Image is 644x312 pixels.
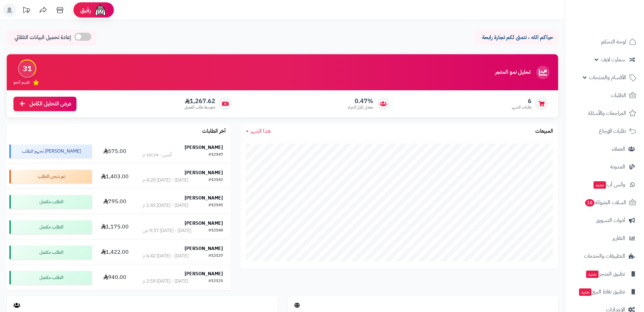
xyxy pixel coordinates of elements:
div: تم شحن الطلب [9,170,92,183]
strong: [PERSON_NAME] [185,194,223,201]
td: 795.00 [95,189,135,214]
div: الطلب مكتمل [9,220,92,234]
a: المدونة [569,159,640,175]
a: المراجعات والأسئلة [569,105,640,121]
span: التقارير [612,233,625,243]
strong: [PERSON_NAME] [185,144,223,151]
div: [DATE] - [DATE] 2:59 م [142,278,188,285]
strong: [PERSON_NAME] [185,169,223,176]
strong: [PERSON_NAME] [185,270,223,277]
a: عرض التحليل الكامل [13,97,76,111]
span: جديد [579,288,591,296]
a: السلات المتروكة18 [569,194,640,211]
strong: [PERSON_NAME] [185,220,223,227]
span: 6 [512,97,532,105]
a: أدوات التسويق [569,212,640,228]
span: الطلبات [611,91,626,100]
h3: آخر الطلبات [202,128,226,134]
div: #12147 [208,152,223,158]
span: تقييم النمو [13,80,30,85]
div: أمس - 10:24 م [142,152,171,158]
a: هذا الشهر [246,127,271,135]
div: #12142 [208,177,223,184]
span: طلبات الشهر [512,104,532,110]
a: تطبيق نقاط البيعجديد [569,284,640,300]
td: 1,422.00 [95,240,135,265]
a: تطبيق المتجرجديد [569,266,640,282]
span: تطبيق نقاط البيع [578,287,625,297]
div: الطلب مكتمل [9,195,92,209]
span: لوحة التحكم [601,37,626,46]
span: 0.47% [348,97,373,105]
h3: تحليل نمو المتجر [495,69,530,75]
div: [DATE] - [DATE] 4:20 م [142,177,188,184]
a: وآتس آبجديد [569,177,640,193]
span: المدونة [610,162,625,171]
div: [DATE] - [DATE] 6:42 م [142,253,188,259]
span: وآتس آب [593,180,625,189]
td: 940.00 [95,265,135,290]
td: 1,403.00 [95,164,135,189]
a: لوحة التحكم [569,34,640,50]
img: logo-2.png [598,9,638,23]
span: أدوات التسويق [596,216,625,225]
span: السلات المتروكة [584,198,626,207]
span: جديد [586,271,599,278]
span: رفيق [80,6,91,14]
div: [DATE] - [DATE] 1:45 م [142,202,188,209]
a: التطبيقات والخدمات [569,248,640,264]
div: [PERSON_NAME] تجهيز الطلب [9,145,92,158]
td: 575.00 [95,139,135,164]
span: العملاء [612,144,625,154]
img: ai-face.png [94,3,107,17]
div: الطلب مكتمل [9,271,92,284]
a: الطلبات [569,87,640,103]
span: سمارت لايف [601,55,625,64]
span: معدل تكرار الشراء [348,104,373,110]
span: متوسط طلب العميل [184,104,215,110]
span: طلبات الإرجاع [599,126,626,136]
span: جديد [593,181,606,189]
a: طلبات الإرجاع [569,123,640,139]
span: 1,267.62 [184,97,215,105]
span: هذا الشهر [251,127,271,135]
strong: [PERSON_NAME] [185,245,223,252]
div: #12137 [208,253,223,259]
td: 1,175.00 [95,215,135,240]
span: المراجعات والأسئلة [588,108,626,118]
div: الطلب مكتمل [9,246,92,259]
span: 18 [585,199,595,207]
div: #12125 [208,278,223,285]
span: تطبيق المتجر [585,269,625,279]
span: التطبيقات والخدمات [584,251,625,261]
p: حياكم الله ، نتمنى لكم تجارة رابحة [479,34,553,41]
a: التقارير [569,230,640,246]
h3: المبيعات [535,128,553,134]
a: العملاء [569,141,640,157]
span: عرض التحليل الكامل [29,100,71,108]
span: إعادة تحميل البيانات التلقائي [14,34,71,41]
div: #12141 [208,202,223,209]
div: #12140 [208,227,223,234]
div: [DATE] - [DATE] 9:37 ص [142,227,191,234]
span: الأقسام والمنتجات [589,73,626,82]
a: تحديثات المنصة [18,3,35,19]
